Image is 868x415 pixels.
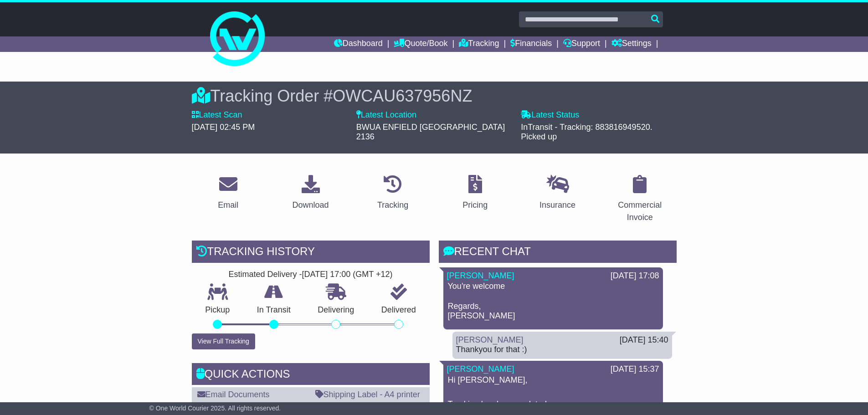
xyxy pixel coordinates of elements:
div: Thankyou for that :) [456,345,668,355]
a: Settings [611,36,652,52]
a: Tracking [371,172,414,215]
div: RECENT CHAT [439,241,677,265]
a: Commercial Invoice [603,172,677,227]
a: [PERSON_NAME] [447,364,514,374]
div: Tracking history [192,241,430,265]
a: Pricing [457,172,493,215]
span: © One World Courier 2025. All rights reserved. [149,405,281,412]
button: View Full Tracking [192,333,255,349]
div: Quick Actions [192,363,430,388]
span: BWUA ENFIELD [GEOGRAPHIC_DATA] 2136 [356,123,505,142]
p: In Transit [243,305,304,315]
a: Dashboard [334,36,383,52]
a: Shipping Label - A4 printer [315,390,420,399]
div: [DATE] 17:08 [611,271,659,281]
p: You're welcome Regards, [PERSON_NAME] [448,282,658,321]
a: Quote/Book [394,36,447,52]
a: Email Documents [197,390,270,399]
p: Delivering [304,305,368,315]
div: Tracking Order # [192,86,677,106]
a: Insurance [534,172,581,215]
label: Latest Scan [192,110,242,120]
label: Latest Location [356,110,416,120]
a: Download [286,172,334,215]
div: Email [218,199,238,211]
div: Insurance [539,199,575,211]
a: [PERSON_NAME] [456,335,524,344]
div: [DATE] 17:00 (GMT +12) [302,270,393,280]
a: Tracking [459,36,499,52]
span: OWCAU637956NZ [333,87,472,105]
p: Hi [PERSON_NAME], [448,375,658,385]
a: Support [563,36,600,52]
div: Pricing [462,199,488,211]
div: Download [292,199,329,211]
a: [PERSON_NAME] [447,271,514,280]
p: Delivered [368,305,430,315]
div: Estimated Delivery - [192,270,430,280]
div: [DATE] 15:37 [611,364,659,374]
div: Commercial Invoice [609,199,671,224]
div: Tracking [377,199,408,211]
a: Financials [510,36,552,52]
span: [DATE] 02:45 PM [192,123,255,132]
a: Email [212,172,244,215]
div: [DATE] 15:40 [620,335,668,345]
span: InTransit - Tracking: 883816949520. Picked up [521,123,652,142]
label: Latest Status [521,110,579,120]
p: Pickup [192,305,244,315]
